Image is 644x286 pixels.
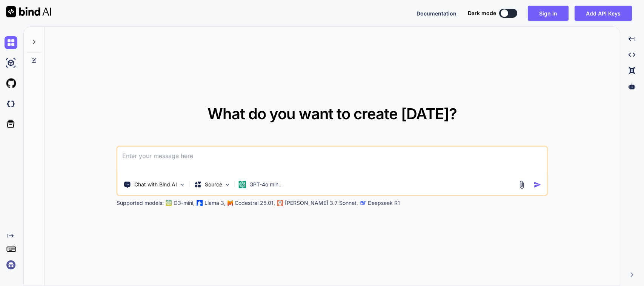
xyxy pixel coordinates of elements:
[277,200,283,206] img: claude
[5,36,17,49] img: chat
[204,199,226,207] p: Llama 3,
[468,9,496,17] span: Dark mode
[207,105,457,123] span: What do you want to create [DATE]?
[417,9,456,17] button: Documentation
[174,199,195,207] p: O3-mini,
[179,181,186,188] img: Pick Tools
[224,181,231,188] img: Pick Models
[360,200,366,206] img: claude
[517,180,526,189] img: attachment
[533,181,541,189] img: icon
[417,10,456,17] span: Documentation
[5,97,17,110] img: darkCloudIdeIcon
[5,77,17,90] img: githubLight
[5,258,17,271] img: signin
[528,6,569,21] button: Sign in
[166,200,172,206] img: GPT-4
[134,181,177,188] p: Chat with Bind AI
[197,200,203,206] img: Llama2
[6,6,51,17] img: Bind AI
[368,199,400,207] p: Deepseek R1
[228,200,233,206] img: Mistral-AI
[575,6,632,21] button: Add API Keys
[5,57,17,69] img: ai-studio
[285,199,358,207] p: [PERSON_NAME] 3.7 Sonnet,
[239,181,246,188] img: GPT-4o mini
[117,199,164,207] p: Supported models:
[235,199,275,207] p: Codestral 25.01,
[205,181,222,188] p: Source
[249,181,281,188] p: GPT-4o min..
